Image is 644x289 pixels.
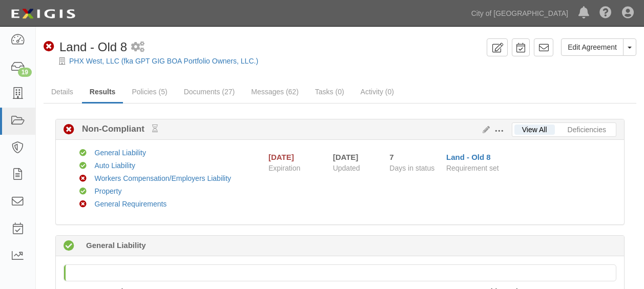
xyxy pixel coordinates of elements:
a: Property [95,187,122,195]
a: Documents (27) [176,81,243,102]
i: Compliant [79,162,87,170]
span: Updated [333,164,360,172]
a: Activity (0) [353,81,402,102]
a: Results [82,81,123,104]
a: Messages (62) [243,81,306,102]
a: View All [514,125,555,135]
a: General Requirements [95,200,167,208]
a: Workers Compensation/Employers Liability [95,174,232,182]
b: General Liability [86,240,146,251]
i: Help Center - Complianz [599,7,612,19]
b: Non-Compliant [74,123,158,135]
a: City of [GEOGRAPHIC_DATA] [466,3,573,24]
div: [DATE] [333,152,375,162]
a: General Liability [95,149,146,157]
span: Land - Old 8 [59,40,127,54]
a: Deficiencies [560,125,614,135]
i: Non-Compliant [64,125,74,135]
img: logo-5460c22ac91f19d4615b14bd174203de0afe785f0fc80cf4dbbc73dc1793850b.png [8,5,78,23]
span: Requirement set [446,164,499,172]
i: Compliant [79,188,87,195]
a: Edit Agreement [561,38,624,56]
div: 19 [18,68,32,77]
div: Land - Old 8 [44,38,127,56]
i: Non-Compliant [79,175,87,182]
a: Details [44,81,81,102]
i: Non-Compliant [44,42,54,52]
a: Auto Liability [95,161,135,170]
a: Policies (5) [124,81,175,102]
span: Days in status [389,164,434,172]
a: Land - Old 8 [446,153,491,161]
a: Edit Results [479,126,490,134]
span: Expiration [268,163,325,173]
i: 1 scheduled workflow [131,42,144,53]
div: Since 10/01/2025 [389,152,439,162]
a: Tasks (0) [307,81,352,102]
i: Compliant 99 days (since 07/01/2025) [64,241,74,252]
small: Pending Review [152,125,158,133]
a: PHX West, LLC (fka GPT GIG BOA Portfolio Owners, LLC.) [69,57,258,65]
i: Non-Compliant [79,201,87,208]
div: [DATE] [268,152,294,162]
i: Compliant [79,150,87,157]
